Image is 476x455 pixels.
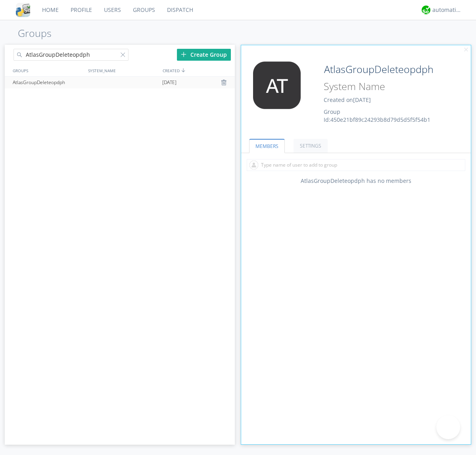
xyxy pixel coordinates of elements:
[11,77,85,88] div: AtlasGroupDeleteopdph
[247,61,307,109] img: 373638.png
[294,139,328,153] a: SETTINGS
[86,65,161,76] div: SYSTEM_NAME
[247,159,465,171] input: Type name of user to add to group
[422,6,430,14] img: d2d01cd9b4174d08988066c6d424eccd
[162,77,177,88] span: [DATE]
[177,49,231,61] div: Create Group
[321,79,449,94] input: System Name
[436,415,460,439] iframe: Toggle Customer Support
[324,108,430,123] span: Group Id: 450e21bf89c24293b8d79d5d5f5f54b1
[13,49,129,61] input: Search groups
[324,96,371,104] span: Created on
[16,3,30,17] img: cddb5a64eb264b2086981ab96f4c1ba7
[432,6,462,14] div: automation+atlas
[241,177,471,185] div: AtlasGroupDeleteopdph has no members
[353,96,371,104] span: [DATE]
[11,65,84,76] div: GROUPS
[181,52,186,57] img: plus.svg
[463,47,469,53] img: cancel.svg
[249,139,285,153] a: MEMBERS
[5,77,235,88] a: AtlasGroupDeleteopdph[DATE]
[321,61,449,77] input: Group Name
[161,65,236,76] div: CREATED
